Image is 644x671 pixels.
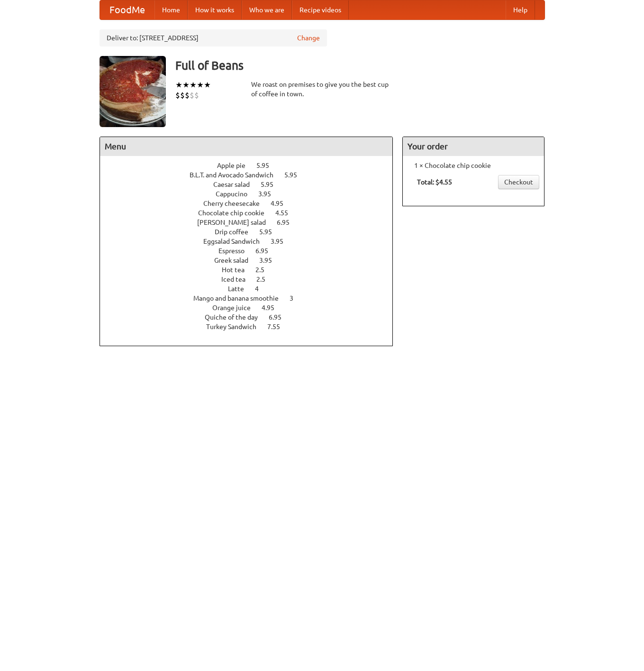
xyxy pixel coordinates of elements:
[217,162,255,169] span: Apple pie
[498,175,539,189] a: Checkout
[194,90,199,101] li: $
[222,266,282,274] a: Hot tea 2.5
[100,137,393,156] h4: Menu
[256,162,279,169] span: 5.95
[403,137,544,156] h4: Your order
[222,266,254,274] span: Hot tea
[190,90,194,101] li: $
[204,80,211,90] li: ★
[271,200,293,207] span: 4.95
[197,219,275,226] span: [PERSON_NAME] salad
[259,257,281,264] span: 3.95
[216,190,289,198] a: Cappucino 3.95
[242,0,292,19] a: Who we are
[261,181,283,188] span: 5.95
[185,90,190,101] li: $
[216,190,257,198] span: Cappucino
[408,161,539,170] li: 1 × Chocolate chip cookie
[259,228,281,236] span: 5.95
[255,247,278,255] span: 6.95
[212,304,292,312] a: Orange juice 4.95
[154,0,188,19] a: Home
[188,0,242,19] a: How it works
[417,178,452,186] b: Total: $4.55
[215,228,258,236] span: Drip coffee
[203,200,301,207] a: Cherry cheesecake 4.95
[215,228,290,236] a: Drip coffee 5.95
[228,285,276,293] a: Latte 4
[290,294,303,302] span: 3
[255,285,268,293] span: 4
[190,171,283,179] span: B.L.T. and Avocado Sandwich
[190,171,315,179] a: B.L.T. and Avocado Sandwich 5.95
[193,294,288,302] span: Mango and banana smoothie
[182,80,190,90] li: ★
[100,0,154,19] a: FoodMe
[198,209,306,217] a: Chocolate chip cookie 4.55
[100,56,166,127] img: angular.jpg
[203,238,301,245] a: Eggsalad Sandwich 3.95
[267,323,290,331] span: 7.55
[221,276,283,283] a: Iced tea 2.5
[205,313,267,321] span: Quiche of the day
[180,90,185,101] li: $
[212,304,260,312] span: Orange juice
[206,323,298,331] a: Turkey Sandwich 7.55
[228,285,254,293] span: Latte
[506,0,535,19] a: Help
[214,257,290,264] a: Greek salad 3.95
[213,181,291,188] a: Caesar salad 5.95
[258,190,281,198] span: 3.95
[255,266,274,274] span: 2.5
[269,313,291,321] span: 6.95
[217,162,287,169] a: Apple pie 5.95
[221,276,255,283] span: Iced tea
[213,181,259,188] span: Caesar salad
[206,323,266,331] span: Turkey Sandwich
[275,209,298,217] span: 4.55
[198,209,274,217] span: Chocolate chip cookie
[197,219,307,226] a: [PERSON_NAME] salad 6.95
[251,80,393,99] div: We roast on premises to give you the best cup of coffee in town.
[218,247,254,255] span: Espresso
[256,276,275,283] span: 2.5
[100,29,327,46] div: Deliver to: [STREET_ADDRESS]
[292,0,349,19] a: Recipe videos
[175,80,182,90] li: ★
[175,90,180,101] li: $
[193,294,311,302] a: Mango and banana smoothie 3
[297,33,320,43] a: Change
[218,247,286,255] a: Espresso 6.95
[203,238,269,245] span: Eggsalad Sandwich
[197,80,204,90] li: ★
[214,257,258,264] span: Greek salad
[271,238,293,245] span: 3.95
[203,200,269,207] span: Cherry cheesecake
[205,313,299,321] a: Quiche of the day 6.95
[262,304,284,312] span: 4.95
[284,171,307,179] span: 5.95
[277,219,299,226] span: 6.95
[175,56,545,75] h3: Full of Beans
[190,80,197,90] li: ★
